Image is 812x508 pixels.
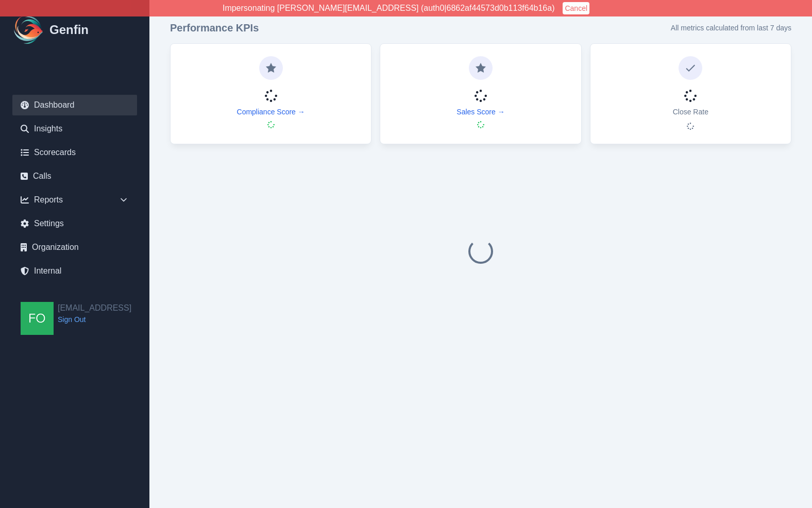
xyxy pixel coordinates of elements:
a: Organization [12,237,137,258]
a: Settings [12,213,137,234]
a: Internal [12,261,137,281]
h1: Genfin [49,22,89,38]
a: Sign Out [58,314,131,325]
a: Insights [12,118,137,139]
a: Calls [12,166,137,187]
button: Cancel [563,2,589,14]
p: All metrics calculated from last 7 days [671,23,791,33]
a: Compliance Score → [237,107,305,117]
a: Scorecards [12,142,137,163]
h3: Performance KPIs [170,21,259,35]
a: Dashboard [12,95,137,115]
img: founders@genfin.ai [21,302,54,335]
h2: [EMAIL_ADDRESS] [58,302,131,314]
div: Reports [12,190,137,210]
a: Sales Score → [456,107,504,117]
p: Close Rate [673,107,708,117]
img: Logo [12,13,45,46]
